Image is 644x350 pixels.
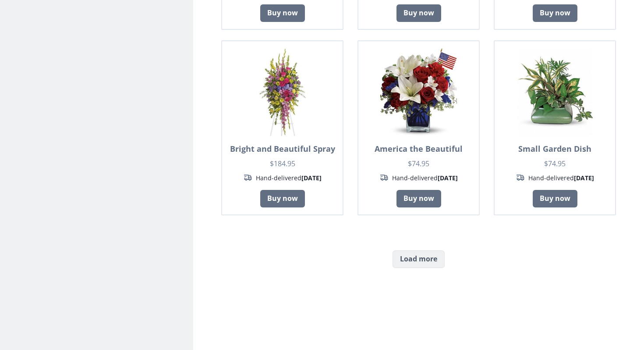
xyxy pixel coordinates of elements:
a: Buy now [396,4,441,22]
a: Buy now [260,190,305,207]
a: Buy now [533,4,577,22]
a: Buy now [533,190,577,207]
a: Buy now [396,190,441,207]
a: Buy now [260,4,305,22]
button: Load more [393,250,445,268]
